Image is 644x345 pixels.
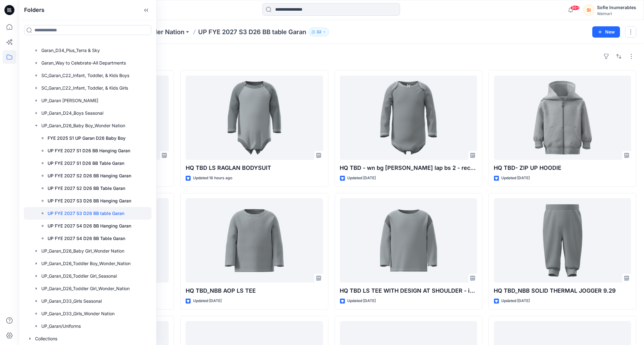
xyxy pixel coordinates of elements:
p: UP FYE 2027 S2 D26 BB Table Garan [48,185,125,192]
p: UP FYE 2027 S2 D26 BB Hanging Garan [48,172,131,180]
p: UP FYE 2027 S3 D26 BB table Garan [198,28,306,36]
a: HQ TBD_NBB AOP LS TEE [186,198,323,283]
p: UP FYE 2027 S4 D26 BB Table Garan [48,235,125,242]
p: HQ TBD_NBB AOP LS TEE [186,286,323,295]
button: 32 [309,28,329,36]
a: HQ TBD LS TEE WITH DESIGN AT SHOULDER - ib2017 [340,198,477,283]
p: UP FYE 2027 S4 D26 BB Hanging Garan [48,222,131,230]
p: Updated [DATE] [502,175,530,181]
p: UP FYE 2027 S3 D26 BB Hanging Garan [48,197,131,205]
p: HQ TBD- ZIP UP HOODIE [494,164,631,172]
a: HQ TBD LS RAGLAN BODYSUIT [186,76,323,160]
a: HQ TBD - wn bg ls picot lap bs 2 - recolored 9.25.25 -1- [340,76,477,160]
div: Sofie Inumerables [597,4,636,11]
p: HQ TBD LS TEE WITH DESIGN AT SHOULDER - ib2017 [340,286,477,295]
p: Updated 16 hours ago [193,175,232,181]
p: FYE 2025 S1 UP Garan D26 Baby Boy [48,134,126,142]
a: HQ TBD_NBB SOLID THERMAL JOGGER 9.29 [494,198,631,283]
p: UP FYE 2027 S3 D26 BB table Garan [48,210,124,217]
p: UP FYE 2027 S1 D26 BB Hanging Garan [48,147,130,154]
p: Updated [DATE] [348,298,376,304]
span: 99+ [570,5,580,10]
p: HQ TBD LS RAGLAN BODYSUIT [186,164,323,172]
p: HQ TBD_NBB SOLID THERMAL JOGGER 9.29 [494,286,631,295]
p: UP FYE 2027 S1 D26 BB Table Garan [48,159,124,167]
p: Updated [DATE] [193,298,222,304]
button: New [592,26,620,38]
div: SI [583,4,595,16]
a: HQ TBD- ZIP UP HOODIE [494,76,631,160]
p: Updated [DATE] [502,298,530,304]
p: 32 [317,29,321,35]
p: Updated [DATE] [348,175,376,181]
div: Walmart [597,11,636,16]
p: HQ TBD - wn bg [PERSON_NAME] lap bs 2 - recolored [DATE] -1- [340,164,477,172]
